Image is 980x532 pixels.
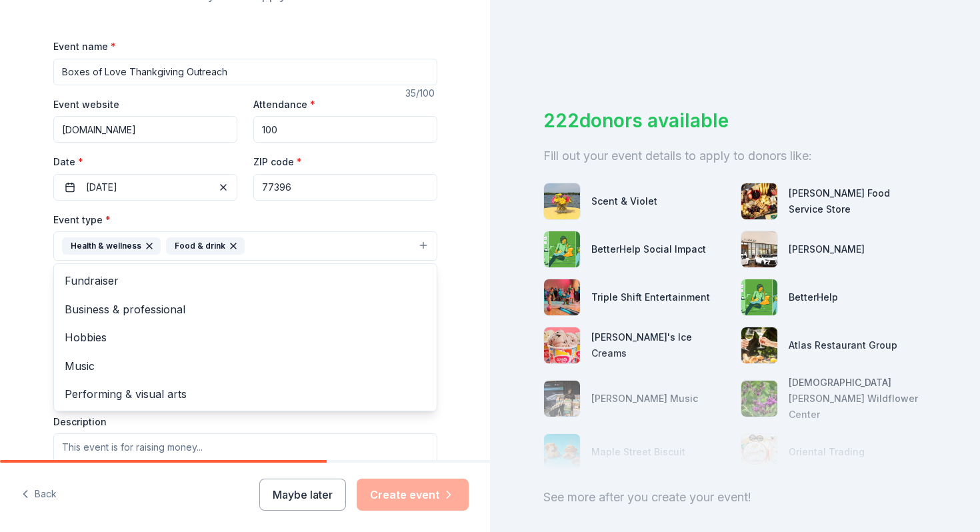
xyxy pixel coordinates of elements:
div: Health & wellnessFood & drink [53,263,437,411]
span: Hobbies [65,329,426,346]
div: Health & wellness [62,237,161,255]
span: Business & professional [65,301,426,318]
button: Health & wellnessFood & drink [53,231,437,261]
div: Food & drink [166,237,245,255]
span: Fundraiser [65,272,426,289]
span: Performing & visual arts [65,385,426,403]
span: Music [65,357,426,375]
